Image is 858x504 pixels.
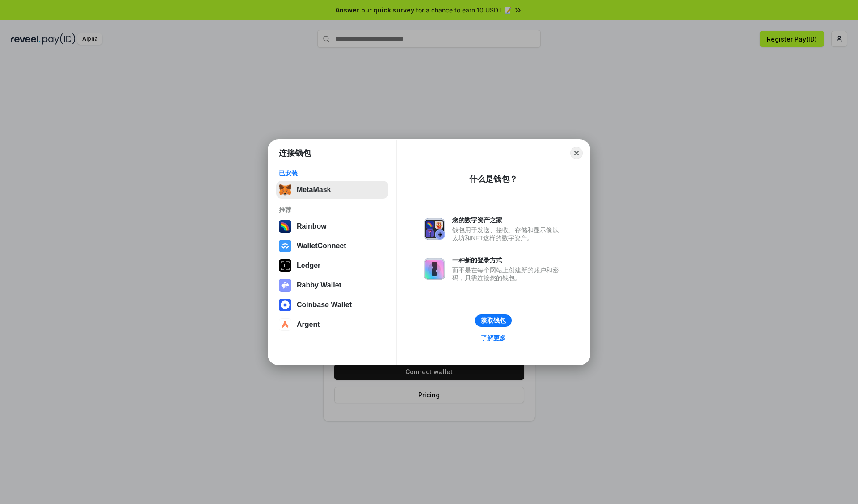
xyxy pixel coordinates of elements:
[279,206,386,214] div: 推荐
[276,217,388,235] button: Rainbow
[570,147,583,159] button: Close
[276,276,388,294] button: Rabby Wallet
[297,262,320,270] div: Ledger
[424,218,445,240] img: svg+xml,%3Csvg%20xmlns%3D%22http%3A%2F%2Fwww.w3.org%2F2000%2Fsvg%22%20fill%3D%22none%22%20viewBox...
[452,256,563,264] div: 一种新的登录方式
[276,296,388,314] button: Coinbase Wallet
[481,334,506,342] div: 了解更多
[297,321,320,329] div: Argent
[469,174,517,184] div: 什么是钱包？
[279,148,311,158] h1: 连接钱包
[276,181,388,199] button: MetaMask
[279,259,291,272] img: svg+xml,%3Csvg%20xmlns%3D%22http%3A%2F%2Fwww.w3.org%2F2000%2Fsvg%22%20width%3D%2228%22%20height%3...
[279,240,291,252] img: svg+xml,%3Csvg%20width%3D%2228%22%20height%3D%2228%22%20viewBox%3D%220%200%2028%2028%22%20fill%3D...
[297,242,346,250] div: WalletConnect
[279,299,291,311] img: svg+xml,%3Csvg%20width%3D%2228%22%20height%3D%2228%22%20viewBox%3D%220%200%2028%2028%22%20fill%3D...
[279,279,291,292] img: svg+xml,%3Csvg%20xmlns%3D%22http%3A%2F%2Fwww.w3.org%2F2000%2Fsvg%22%20fill%3D%22none%22%20viewBox...
[297,281,341,289] div: Rabby Wallet
[297,222,327,230] div: Rainbow
[452,266,563,282] div: 而不是在每个网站上创建新的账户和密码，只需连接您的钱包。
[279,169,386,177] div: 已安装
[279,318,291,331] img: svg+xml,%3Csvg%20width%3D%2228%22%20height%3D%2228%22%20viewBox%3D%220%200%2028%2028%22%20fill%3D...
[475,332,511,344] a: 了解更多
[297,301,352,309] div: Coinbase Wallet
[481,317,506,325] div: 获取钱包
[279,183,291,196] img: svg+xml,%3Csvg%20fill%3D%22none%22%20height%3D%2233%22%20viewBox%3D%220%200%2035%2033%22%20width%...
[297,186,331,194] div: MetaMask
[452,226,563,242] div: 钱包用于发送、接收、存储和显示像以太坊和NFT这样的数字资产。
[276,316,388,333] button: Argent
[279,220,291,233] img: svg+xml,%3Csvg%20width%3D%22120%22%20height%3D%22120%22%20viewBox%3D%220%200%20120%20120%22%20fil...
[475,314,512,327] button: 获取钱包
[276,237,388,255] button: WalletConnect
[276,257,388,275] button: Ledger
[452,216,563,224] div: 您的数字资产之家
[424,258,445,280] img: svg+xml,%3Csvg%20xmlns%3D%22http%3A%2F%2Fwww.w3.org%2F2000%2Fsvg%22%20fill%3D%22none%22%20viewBox...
